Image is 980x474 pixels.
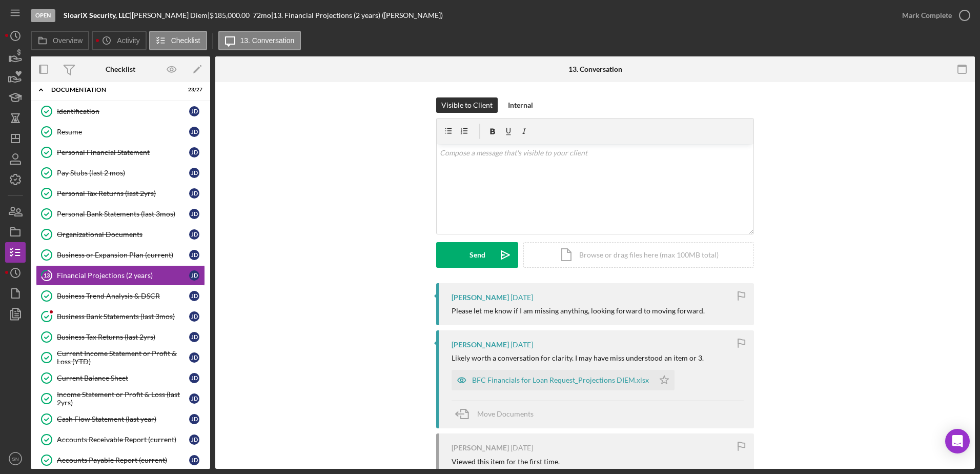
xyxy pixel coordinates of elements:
[132,11,210,19] div: [PERSON_NAME] Diem |
[189,147,199,157] div: J D
[36,142,205,163] a: Personal Financial StatementJD
[36,347,205,368] a: Current Income Statement or Profit & Loss (YTD)JD
[189,127,199,137] div: J D
[57,349,189,366] div: Current Income Statement or Profit & Loss (YTD)
[503,97,538,113] button: Internal
[945,429,970,453] div: Open Intercom Messenger
[189,393,199,404] div: J D
[452,444,509,452] div: [PERSON_NAME]
[189,414,199,424] div: J D
[36,327,205,347] a: Business Tax Returns (last 2yrs)JD
[36,429,205,450] a: Accounts Receivable Report (current)JD
[57,169,189,177] div: Pay Stubs (last 2 mos)
[57,210,189,218] div: Personal Bank Statements (last 3mos)
[57,230,189,239] div: Organizational Documents
[452,458,560,466] div: Viewed this item for the first time.
[57,107,189,115] div: Identification
[57,456,189,464] div: Accounts Payable Report (current)
[508,97,533,113] div: Internal
[57,415,189,423] div: Cash Flow Statement (last year)
[57,128,189,136] div: Resume
[57,189,189,197] div: Personal Tax Returns (last 2yrs)
[189,311,199,322] div: J D
[57,333,189,341] div: Business Tax Returns (last 2yrs)
[436,97,498,113] button: Visible to Client
[171,36,200,45] label: Checklist
[511,444,533,452] time: 2025-07-21 21:19
[57,251,189,259] div: Business or Expansion Plan (current)
[452,307,705,315] div: Please let me know if I am missing anything, looking forward to moving forward.
[64,11,130,19] b: SloariX Security, LLC
[240,36,295,45] label: 13. Conversation
[472,376,649,384] div: BFC Financials for Loan Request_Projections DIEM.xlsx
[36,204,205,224] a: Personal Bank Statements (last 3mos)JD
[36,224,205,245] a: Organizational DocumentsJD
[57,292,189,300] div: Business Trend Analysis & DSCR
[36,409,205,429] a: Cash Flow Statement (last year)JD
[64,11,132,19] div: |
[452,341,509,349] div: [PERSON_NAME]
[31,9,55,22] div: Open
[189,455,199,465] div: J D
[253,11,271,19] div: 72 mo
[36,183,205,204] a: Personal Tax Returns (last 2yrs)JD
[36,306,205,327] a: Business Bank Statements (last 3mos)JD
[117,36,139,45] label: Activity
[189,291,199,301] div: J D
[36,101,205,122] a: IdentificationJD
[36,368,205,388] a: Current Balance SheetJD
[36,286,205,306] a: Business Trend Analysis & DSCRJD
[57,374,189,382] div: Current Balance Sheet
[189,373,199,383] div: J D
[57,436,189,444] div: Accounts Receivable Report (current)
[218,31,301,50] button: 13. Conversation
[57,390,189,407] div: Income Statement or Profit & Loss (last 2yrs)
[477,409,534,418] span: Move Documents
[189,352,199,363] div: J D
[57,312,189,321] div: Business Bank Statements (last 3mos)
[511,293,533,302] time: 2025-08-12 22:25
[271,11,443,19] div: | 13. Financial Projections (2 years) ([PERSON_NAME])
[36,388,205,409] a: Income Statement or Profit & Loss (last 2yrs)JD
[189,188,199,199] div: J D
[210,11,253,19] div: $185,000.00
[469,242,485,268] div: Send
[189,168,199,178] div: J D
[36,265,205,286] a: 13Financial Projections (2 years)JD
[441,97,493,113] div: Visible to Client
[5,448,26,469] button: SN
[189,209,199,219] div: J D
[36,450,205,470] a: Accounts Payable Report (current)JD
[36,122,205,142] a: ResumeJD
[149,31,207,50] button: Checklist
[31,31,89,50] button: Overview
[452,354,704,362] div: Likely worth a conversation for clarity. I may have miss understood an item or 3.
[511,341,533,349] time: 2025-08-04 22:43
[51,87,177,93] div: Documentation
[184,87,202,93] div: 23 / 27
[92,31,146,50] button: Activity
[189,106,199,116] div: J D
[892,5,975,26] button: Mark Complete
[452,370,675,390] button: BFC Financials for Loan Request_Projections DIEM.xlsx
[36,245,205,265] a: Business or Expansion Plan (current)JD
[189,332,199,342] div: J D
[12,456,18,462] text: SN
[106,65,135,73] div: Checklist
[57,148,189,156] div: Personal Financial Statement
[53,36,83,45] label: Overview
[189,434,199,445] div: J D
[568,65,622,73] div: 13. Conversation
[189,250,199,260] div: J D
[57,271,189,280] div: Financial Projections (2 years)
[436,242,518,268] button: Send
[452,293,509,302] div: [PERSON_NAME]
[44,272,50,279] tspan: 13
[189,229,199,240] div: J D
[36,163,205,183] a: Pay Stubs (last 2 mos)JD
[452,401,544,427] button: Move Documents
[189,270,199,281] div: J D
[902,5,952,26] div: Mark Complete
